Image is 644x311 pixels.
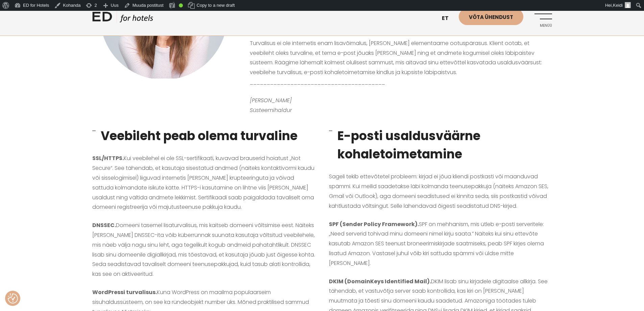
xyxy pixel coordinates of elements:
p: Sageli tekib ettevõtetel probleem: kirjad ei jõua kliendi postkasti või maanduvad spämmi. Kui mei... [329,172,552,211]
img: Revisit consent button [8,293,18,304]
strong: Veebileht peab olema turvaline [101,127,297,145]
a: Võta ühendust [459,8,523,25]
div: Good [179,3,183,7]
span: Menüü [533,24,552,28]
a: et [438,10,459,27]
em: [PERSON_NAME] [250,96,292,104]
em: Süsteemihaldur [250,106,292,114]
a: ED HOTELS [92,10,153,27]
p: Turvalisus ei ole internetis enam lisavõimalus, [PERSON_NAME] elementaarne ootuspärasus. Klient o... [250,39,552,87]
strong: DKIM (DomainKeys Identified Mail). [329,277,431,285]
strong: SSL/HTTPS. [92,154,124,162]
span: Keidi [613,3,623,8]
p: SPF on mehhanism, mis ütleb e-posti serveritele: „Need serverid tohivad minu domeeni nimel kirju ... [329,220,552,268]
button: Nõusolekueelistused [8,293,18,304]
strong: SPF (Sender Policy Framework). [329,220,419,228]
p: Kui veebilehel ei ole SSL-sertifikaati, kuvavad brauserid hoiatust „Not Secure“. See tähendab, et... [92,154,315,212]
p: Domeeni tasemel lisaturvalisus, mis kaitseb domeeni võltsimise eest. Näiteks [PERSON_NAME] DNSSEC... [92,221,315,279]
strong: E-posti usaldusväärne kohaletoimetamine [337,127,480,163]
strong: DNSSEC. [92,221,116,229]
a: Menüü [533,8,552,27]
strong: WordPressi turvalisus. [92,288,157,296]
